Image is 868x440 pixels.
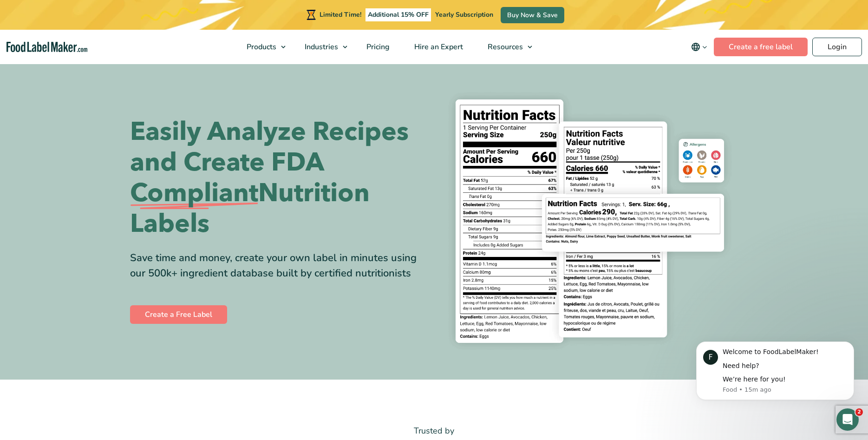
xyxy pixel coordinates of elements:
a: Buy Now & Save [501,7,564,23]
span: Pricing [364,42,391,52]
span: Additional 15% OFF [365,8,431,21]
span: Resources [485,42,524,52]
h1: Easily Analyze Recipes and Create FDA Nutrition Labels [130,117,427,239]
p: Trusted by [130,424,738,438]
a: Hire an Expert [402,30,473,64]
iframe: Intercom live chat [836,408,859,431]
span: 2 [855,408,863,416]
a: Resources [476,30,537,64]
span: Products [244,42,277,52]
a: Create a free label [714,38,808,56]
a: Pricing [354,30,400,64]
span: Industries [302,42,339,52]
a: Login [812,38,862,56]
a: Industries [293,30,352,64]
span: Hire an Expert [411,42,464,52]
a: Create a Free Label [130,305,227,324]
span: Compliant [130,178,258,209]
div: Save time and money, create your own label in minutes using our 500k+ ingredient database built b... [130,250,427,281]
span: Yearly Subscription [435,10,493,19]
span: Limited Time! [320,10,361,19]
iframe: Intercom notifications message [682,328,868,415]
a: Products [235,30,290,64]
